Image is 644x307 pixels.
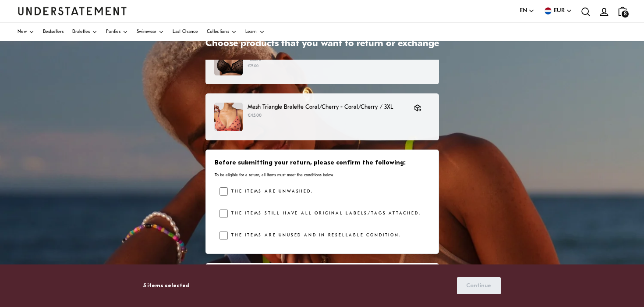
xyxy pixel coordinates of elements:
[520,6,527,16] span: EN
[137,30,156,34] span: Swimwear
[18,23,34,41] a: New
[520,6,534,16] button: EN
[245,23,265,41] a: Learn
[543,6,572,16] button: EUR
[248,112,405,119] p: €45.00
[228,187,313,196] label: The items are unwashed.
[72,23,97,41] a: Bralettes
[214,103,243,131] img: CCME-BRA-004_1.jpg
[228,209,421,218] label: The items still have all original labels/tags attached.
[622,11,629,18] span: 8
[106,30,120,34] span: Panties
[613,2,632,20] a: 8
[43,23,64,41] a: Bestsellers
[248,103,405,112] p: Mesh Triangle Bralette Coral/Cherry - Coral/Cherry / 3XL
[248,64,258,68] strike: €75.00
[207,23,237,41] a: Collections
[173,30,198,34] span: Last Chance
[248,56,405,69] p: €63.75
[245,30,257,34] span: Learn
[207,30,229,34] span: Collections
[215,172,429,178] p: To be eligible for a return, all items must meet the conditions below.
[72,30,90,34] span: Bralettes
[554,6,565,16] span: EUR
[228,231,401,240] label: The items are unused and in resellable condition.
[18,7,127,15] a: Understatement Homepage
[137,23,164,41] a: Swimwear
[205,38,439,50] h1: Choose products that you want to return or exchange
[215,159,429,168] h3: Before submitting your return, please confirm the following:
[214,47,243,75] img: MeshV-BalconetteBlackDotsDOTS-BRA-0287.jpg
[18,30,27,34] span: New
[43,30,64,34] span: Bestsellers
[173,23,198,41] a: Last Chance
[106,23,128,41] a: Panties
